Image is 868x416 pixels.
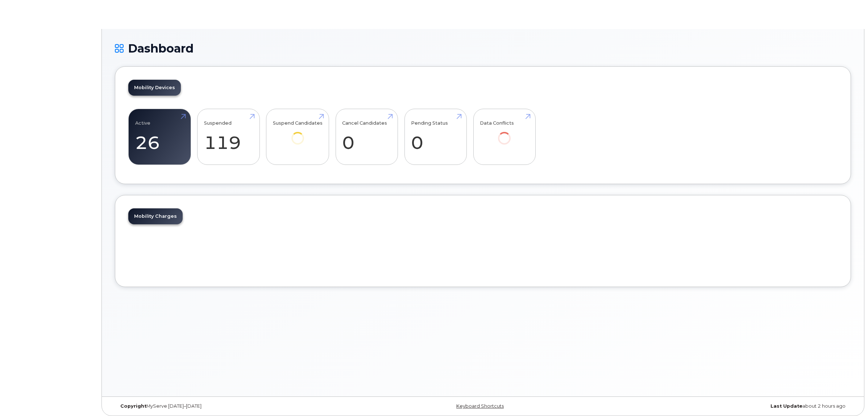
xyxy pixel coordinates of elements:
[342,113,391,161] a: Cancel Candidates 0
[480,113,529,155] a: Data Conflicts
[128,80,181,96] a: Mobility Devices
[135,113,184,161] a: Active 26
[456,403,504,409] a: Keyboard Shortcuts
[204,113,253,161] a: Suspended 119
[115,42,851,55] h1: Dashboard
[771,403,802,409] strong: Last Update
[120,403,146,409] strong: Copyright
[273,113,323,155] a: Suspend Candidates
[115,403,360,409] div: MyServe [DATE]–[DATE]
[411,113,460,161] a: Pending Status 0
[128,208,183,224] a: Mobility Charges
[606,403,851,409] div: about 2 hours ago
